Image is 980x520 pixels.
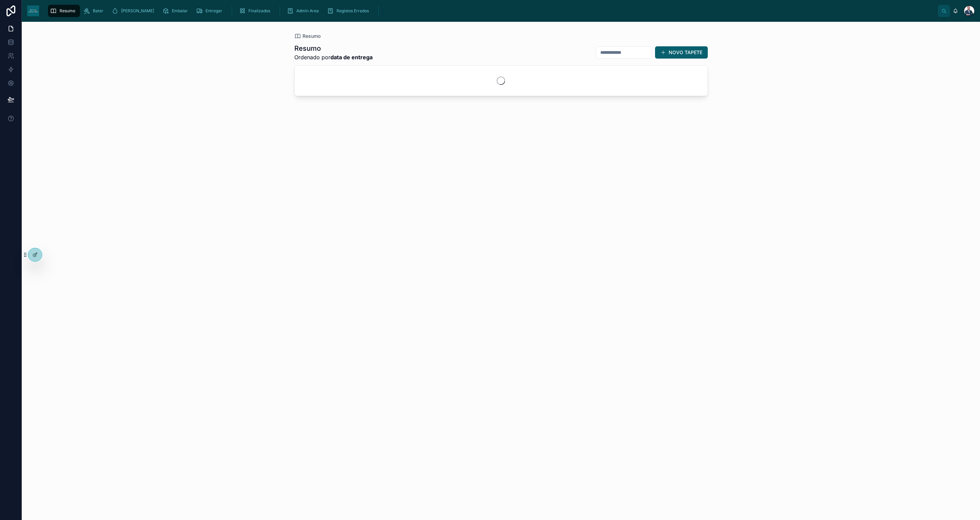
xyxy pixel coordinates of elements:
span: Finalizados [248,8,270,14]
a: Finalizados [237,5,275,17]
a: Embalar [160,5,193,17]
button: NOVO TAPETE [655,46,708,59]
strong: data de entrega [330,54,373,61]
span: Admin Area [296,8,319,14]
h1: Resumo [294,44,373,53]
a: Registos Errados [325,5,374,17]
div: scrollable content [45,3,938,18]
a: Bater [81,5,108,17]
a: Resumo [48,5,80,17]
span: Embalar [172,8,188,14]
span: Resumo [60,8,75,14]
a: Entregar [194,5,227,17]
a: Admin Area [285,5,324,17]
span: Entregar [206,8,222,14]
img: App logo [27,5,39,16]
a: Resumo [294,33,321,40]
span: Ordenado por [294,53,373,61]
span: Resumo [303,33,321,40]
span: Bater [93,8,103,14]
span: [PERSON_NAME] [121,8,154,14]
span: Registos Errados [337,8,369,14]
a: [PERSON_NAME] [110,5,159,17]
